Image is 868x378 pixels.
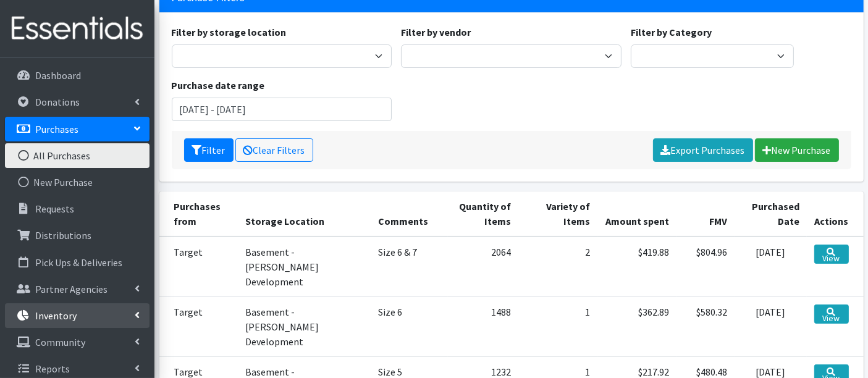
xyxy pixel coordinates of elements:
[235,138,313,162] a: Clear Filters
[735,296,807,356] td: [DATE]
[238,296,371,356] td: Basement - [PERSON_NAME] Development
[597,191,676,237] th: Amount spent
[35,336,85,348] p: Community
[5,277,150,301] a: Partner Agencies
[371,191,448,237] th: Comments
[172,78,265,93] label: Purchase date range
[184,138,234,162] button: Filter
[5,170,150,195] a: New Purchase
[597,296,676,356] td: $362.89
[5,330,150,355] a: Community
[735,237,807,297] td: [DATE]
[5,303,150,328] a: Inventory
[159,191,238,237] th: Purchases from
[35,123,78,135] p: Purchases
[172,25,287,40] label: Filter by storage location
[448,296,518,356] td: 1488
[35,69,81,82] p: Dashboard
[159,296,238,356] td: Target
[159,237,238,297] td: Target
[448,191,518,237] th: Quantity of Items
[814,245,849,264] a: View
[35,96,80,108] p: Donations
[35,363,70,375] p: Reports
[5,117,150,141] a: Purchases
[238,237,371,297] td: Basement - [PERSON_NAME] Development
[653,138,753,162] a: Export Purchases
[5,196,150,221] a: Requests
[807,191,864,237] th: Actions
[5,143,150,168] a: All Purchases
[5,223,150,248] a: Distributions
[5,63,150,88] a: Dashboard
[814,304,849,324] a: View
[35,229,91,241] p: Distributions
[401,25,471,40] label: Filter by vendor
[35,203,74,215] p: Requests
[518,191,597,237] th: Variety of Items
[5,90,150,114] a: Donations
[597,237,676,297] td: $419.88
[735,191,807,237] th: Purchased Date
[371,237,448,297] td: Size 6 & 7
[448,237,518,297] td: 2064
[755,138,839,162] a: New Purchase
[631,25,712,40] label: Filter by Category
[518,296,597,356] td: 1
[35,256,122,269] p: Pick Ups & Deliveries
[518,237,597,297] td: 2
[371,296,448,356] td: Size 6
[238,191,371,237] th: Storage Location
[677,296,735,356] td: $580.32
[172,98,392,121] input: January 1, 2011 - December 31, 2011
[5,250,150,275] a: Pick Ups & Deliveries
[5,8,150,49] img: HumanEssentials
[677,191,735,237] th: FMV
[35,309,77,322] p: Inventory
[677,237,735,297] td: $804.96
[35,283,107,295] p: Partner Agencies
